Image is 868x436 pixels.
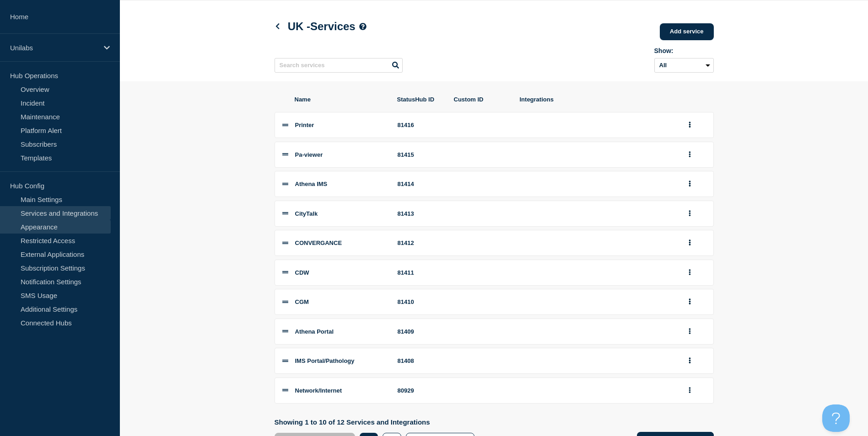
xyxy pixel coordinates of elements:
[295,357,355,364] span: IMS Portal/Pathology
[398,298,443,305] div: 81410
[684,295,695,309] button: group actions
[295,298,309,305] span: CGM
[398,328,443,335] div: 81409
[454,96,509,103] span: Custom ID
[295,151,323,158] span: Pa-viewer
[295,269,309,276] span: CDW
[684,266,695,280] button: group actions
[398,122,443,128] div: 81416
[398,269,443,276] div: 81411
[822,404,850,432] iframe: Help Scout Beacon - Open
[660,23,714,40] a: Add service
[684,177,695,191] button: group actions
[398,181,443,187] div: 81414
[684,236,695,250] button: group actions
[398,210,443,217] div: 81413
[398,357,443,364] div: 81408
[295,122,314,128] span: Printer
[520,96,674,103] span: Integrations
[295,181,328,187] span: Athena IMS
[398,387,443,394] div: 80929
[275,58,403,73] input: Search services
[275,20,367,33] h1: UK - Services
[295,210,318,217] span: CityTalk
[398,151,443,158] div: 81415
[295,239,342,246] span: CONVERGANCE
[275,418,480,426] p: Showing 1 to 10 of 12 Services and Integrations
[684,148,695,162] button: group actions
[684,324,695,339] button: group actions
[398,239,443,246] div: 81412
[684,354,695,368] button: group actions
[654,58,714,73] select: Archived
[295,96,386,103] span: Name
[684,207,695,221] button: group actions
[295,328,334,335] span: Athena Portal
[295,387,342,394] span: Network/Internet
[10,44,98,52] p: Unilabs
[684,118,695,132] button: group actions
[654,47,714,54] div: Show:
[684,383,695,398] button: group actions
[397,96,443,103] span: StatusHub ID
